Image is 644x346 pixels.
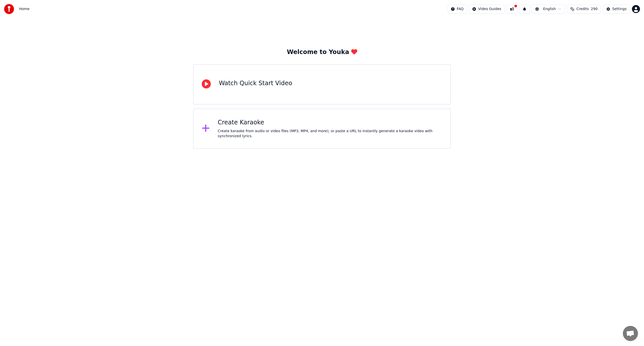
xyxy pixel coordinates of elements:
span: Home [19,7,29,12]
div: Welcome to Youka [287,48,357,56]
span: 290 [591,7,598,12]
button: Video Guides [469,5,505,14]
div: Watch Quick Start Video [219,79,292,87]
a: Open chat [623,326,638,341]
button: FAQ [448,5,467,14]
button: Settings [603,5,630,14]
button: Credits290 [567,5,601,14]
span: Credits [576,7,589,12]
img: youka [4,4,14,14]
div: Create karaoke from audio or video files (MP3, MP4, and more), or paste a URL to instantly genera... [218,129,442,139]
div: Settings [612,7,627,12]
nav: breadcrumb [19,7,29,12]
div: Create Karaoke [218,119,442,127]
